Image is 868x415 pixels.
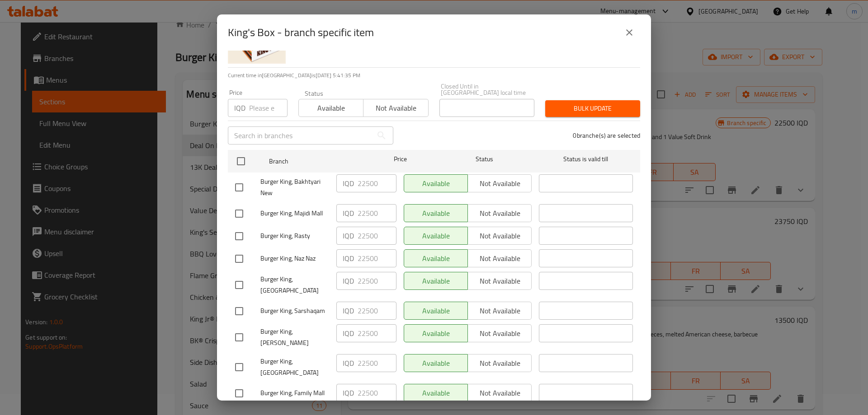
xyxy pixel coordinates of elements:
[269,156,363,167] span: Branch
[298,99,363,117] button: Available
[358,272,396,290] input: Please enter price
[343,305,354,316] p: IQD
[260,326,329,349] span: Burger King, [PERSON_NAME]
[260,208,329,219] span: Burger King, Majidi Mall
[343,328,354,339] p: IQD
[228,71,640,79] p: Current time in [GEOGRAPHIC_DATA] is [DATE] 5:41:35 PM
[260,305,329,317] span: Burger King, Sarshaqam
[358,174,396,192] input: Please enter price
[358,249,396,267] input: Please enter price
[260,230,329,242] span: Burger King, Rasty
[363,99,428,117] button: Not available
[249,99,288,117] input: Please enter price
[343,253,354,264] p: IQD
[358,384,396,402] input: Please enter price
[618,22,640,43] button: close
[228,126,373,145] input: Search in branches
[302,102,360,115] span: Available
[228,25,374,40] h2: King's Box - branch specific item
[438,154,532,165] span: Status
[367,102,425,115] span: Not available
[370,154,430,165] span: Price
[358,324,396,342] input: Please enter price
[343,208,354,219] p: IQD
[552,103,633,114] span: Bulk update
[358,354,396,372] input: Please enter price
[260,176,329,199] span: Burger King, Bakhtyari New
[343,358,354,368] p: IQD
[539,154,633,165] span: Status is valid till
[260,387,329,399] span: Burger King, Family Mall
[260,274,329,296] span: Burger King, [GEOGRAPHIC_DATA]
[358,204,396,222] input: Please enter price
[234,103,245,113] p: IQD
[573,131,640,140] p: 0 branche(s) are selected
[343,275,354,286] p: IQD
[343,178,354,189] p: IQD
[343,387,354,398] p: IQD
[260,356,329,378] span: Burger King, [GEOGRAPHIC_DATA]
[343,230,354,241] p: IQD
[545,100,640,117] button: Bulk update
[358,302,396,320] input: Please enter price
[358,227,396,245] input: Please enter price
[260,253,329,264] span: Burger King, Naz Naz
